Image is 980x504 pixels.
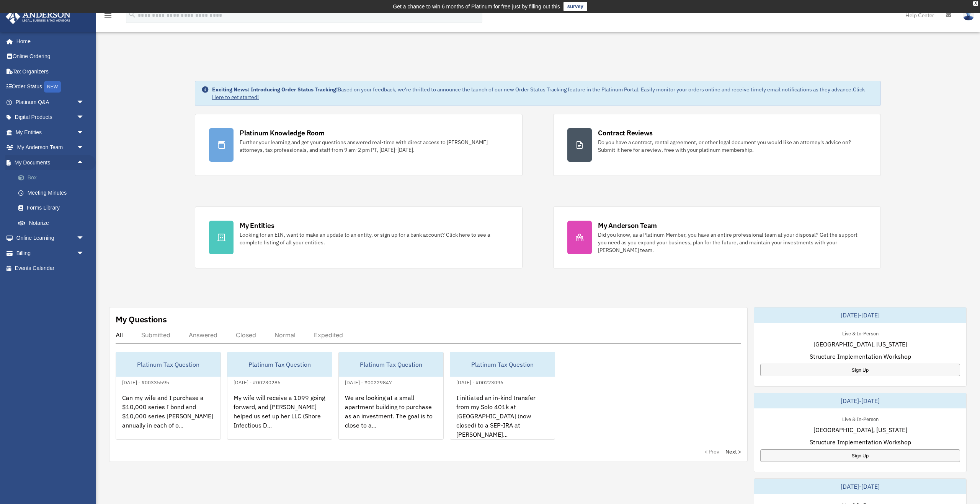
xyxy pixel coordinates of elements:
[227,352,332,440] a: Platinum Tax Question[DATE] - #00230286My wife will receive a 1099 going forward, and [PERSON_NAM...
[450,387,555,447] div: I initiated an in-kind transfer from my Solo 401k at [GEOGRAPHIC_DATA] (now closed) to a SEP-IRA ...
[77,140,92,156] span: arrow_drop_down
[5,125,96,140] a: My Entitiesarrow_drop_down
[598,128,653,138] div: Contract Reviews
[810,437,911,447] span: Structure Implementation Workshop
[227,387,332,447] div: My wife will receive a 1099 going forward, and [PERSON_NAME] helped us set up her LLC (Shore Infe...
[236,331,256,339] div: Closed
[128,10,136,19] i: search
[813,340,907,349] span: [GEOGRAPHIC_DATA], [US_STATE]
[563,2,587,11] a: survey
[339,387,443,447] div: We are looking at a small apartment building to purchase as an investment. The goal is to close t...
[5,110,96,125] a: Digital Productsarrow_drop_down
[598,221,657,230] div: My Anderson Team
[5,140,96,155] a: My Anderson Teamarrow_drop_down
[3,9,73,24] img: Anderson Advisors Platinum Portal
[754,393,966,408] div: [DATE]-[DATE]
[240,231,508,246] div: Looking for an EIN, want to make an update to an entity, or sign up for a bank account? Click her...
[339,352,443,377] div: Platinum Tax Question
[836,415,885,423] div: Live & In-Person
[553,114,881,176] a: Contract Reviews Do you have a contract, rental agreement, or other legal document you would like...
[450,378,510,386] div: [DATE] - #00223096
[754,307,966,323] div: [DATE]-[DATE]
[760,364,960,376] a: Sign Up
[5,261,96,276] a: Events Calendar
[5,34,92,49] a: Home
[195,114,523,176] a: Platinum Knowledge Room Further your learning and get your questions answered real-time with dire...
[973,1,978,6] div: close
[598,231,867,254] div: Did you know, as a Platinum Member, you have an entire professional team at your disposal? Get th...
[5,49,96,64] a: Online Ordering
[5,231,96,246] a: Online Learningarrow_drop_down
[227,352,332,377] div: Platinum Tax Question
[103,11,113,20] i: menu
[11,170,96,185] a: Box
[963,10,974,21] img: User Pic
[212,86,865,101] a: Click Here to get started!
[195,206,523,268] a: My Entities Looking for an EIN, want to make an update to an entity, or sign up for a bank accoun...
[725,448,741,455] a: Next >
[240,128,325,138] div: Platinum Knowledge Room
[44,81,61,93] div: NEW
[5,94,96,110] a: Platinum Q&Aarrow_drop_down
[810,352,911,361] span: Structure Implementation Workshop
[5,155,96,170] a: My Documentsarrow_drop_up
[141,331,170,339] div: Submitted
[212,86,874,101] div: Based on your feedback, we're thrilled to announce the launch of our new Order Status Tracking fe...
[760,449,960,462] a: Sign Up
[274,331,296,339] div: Normal
[116,378,175,386] div: [DATE] - #00335595
[813,425,907,434] span: [GEOGRAPHIC_DATA], [US_STATE]
[212,86,338,93] strong: Exciting News: Introducing Order Status Tracking!
[754,479,966,494] div: [DATE]-[DATE]
[836,329,885,337] div: Live & In-Person
[450,352,555,377] div: Platinum Tax Question
[116,352,221,440] a: Platinum Tax Question[DATE] - #00335595Can my wife and I purchase a $10,000 series I bond and $10...
[598,138,867,154] div: Do you have a contract, rental agreement, or other legal document you would like an attorney's ad...
[77,245,92,261] span: arrow_drop_down
[5,245,96,261] a: Billingarrow_drop_down
[553,206,881,268] a: My Anderson Team Did you know, as a Platinum Member, you have an entire professional team at your...
[116,331,123,339] div: All
[103,13,113,20] a: menu
[116,352,220,377] div: Platinum Tax Question
[77,94,92,110] span: arrow_drop_down
[77,110,92,125] span: arrow_drop_down
[77,125,92,140] span: arrow_drop_down
[11,200,96,216] a: Forms Library
[189,331,217,339] div: Answered
[116,314,167,325] div: My Questions
[227,378,287,386] div: [DATE] - #00230286
[339,378,398,386] div: [DATE] - #00229847
[240,138,508,154] div: Further your learning and get your questions answered real-time with direct access to [PERSON_NAM...
[116,387,220,447] div: Can my wife and I purchase a $10,000 series I bond and $10,000 series [PERSON_NAME] annually in e...
[240,221,274,230] div: My Entities
[338,352,444,440] a: Platinum Tax Question[DATE] - #00229847We are looking at a small apartment building to purchase a...
[11,185,96,200] a: Meeting Minutes
[77,231,92,246] span: arrow_drop_down
[5,79,96,95] a: Order StatusNEW
[393,2,560,11] div: Get a chance to win 6 months of Platinum for free just by filling out this
[314,331,343,339] div: Expedited
[77,155,92,171] span: arrow_drop_up
[11,215,96,231] a: Notarize
[450,352,555,440] a: Platinum Tax Question[DATE] - #00223096I initiated an in-kind transfer from my Solo 401k at [GEOG...
[5,64,96,79] a: Tax Organizers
